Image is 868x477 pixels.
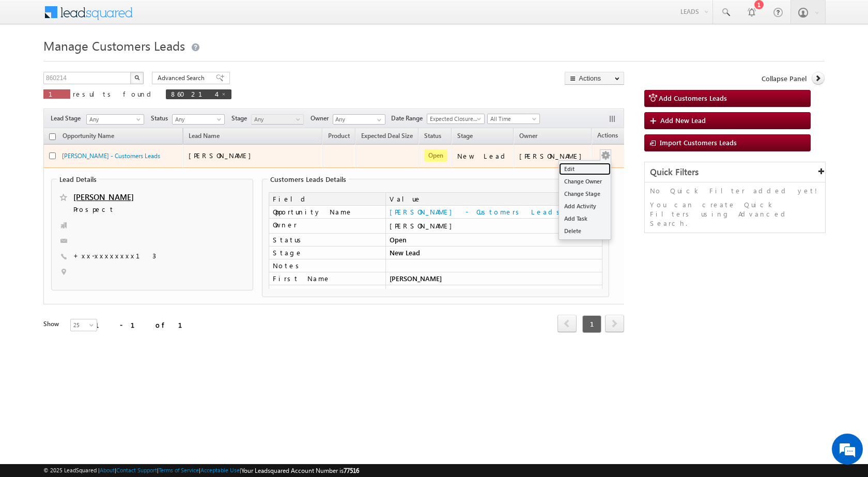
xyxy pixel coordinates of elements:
span: Actions [592,130,623,143]
span: 1 [49,89,65,98]
td: First Name [269,272,385,285]
a: Contact Support [116,467,157,473]
button: Actions [565,72,624,85]
a: Any [86,114,144,125]
span: prev [557,315,577,332]
p: No Quick Filter added yet! [650,186,820,195]
td: Stage [269,247,385,259]
a: Expected Deal Size [356,130,418,144]
a: Any [251,114,304,125]
p: You can create Quick Filters using Advanced Search. [650,200,820,228]
span: +xx-xxxxxxxx13 [73,251,156,261]
td: Status [269,234,385,247]
a: Opportunity Name [57,130,119,144]
span: Product [328,132,350,140]
td: Value [385,192,602,206]
div: 1 - 1 of 1 [95,319,195,331]
span: Any [87,115,141,124]
a: prev [557,316,577,332]
td: [PERSON_NAME] [385,272,602,285]
a: Show All Items [371,115,384,125]
div: [PERSON_NAME] [390,221,598,230]
span: Any [173,115,222,124]
a: Change Stage [559,188,611,200]
span: Advanced Search [158,73,208,83]
td: Opportunity Name [269,206,385,219]
a: Any [172,114,225,125]
span: Expected Closure Date [427,114,481,124]
td: Field [269,192,385,206]
span: Open [424,149,447,162]
span: 77516 [344,467,359,474]
span: [PERSON_NAME] [189,151,256,160]
span: 25 [71,320,98,330]
a: [PERSON_NAME] - Customers Leads [62,152,160,160]
span: 860214 [171,89,216,98]
span: Lead Stage [51,114,85,123]
div: [PERSON_NAME] [519,151,587,161]
a: About [100,467,115,473]
td: 860214 [385,285,602,298]
div: Show [43,319,62,329]
legend: Lead Details [57,175,99,183]
span: Status [151,114,172,123]
span: Lead Name [183,130,225,144]
legend: Customers Leads Details [268,175,349,183]
input: Check all records [49,133,56,140]
a: next [605,316,624,332]
span: All Time [488,114,537,124]
span: Stage [231,114,251,123]
span: Your Leadsquared Account Number is [241,467,359,474]
span: next [605,315,624,332]
td: New Lead [385,247,602,259]
span: Prospect [73,205,196,215]
a: Expected Closure Date [427,114,485,124]
td: Notes [269,259,385,272]
a: Acceptable Use [200,467,240,473]
span: 1 [582,315,601,333]
span: Add New Lead [660,116,706,125]
input: Type to Search [333,114,385,125]
span: Add Customers Leads [659,94,727,102]
span: Owner [311,114,333,123]
a: Stage [452,130,478,144]
span: Any [252,115,301,124]
td: Owner [269,219,385,234]
td: Opportunity ID [269,285,385,298]
span: © 2025 LeadSquared | | | | | [43,466,359,475]
span: Date Range [391,114,427,123]
div: Quick Filters [645,162,825,182]
span: Manage Customers Leads [43,37,185,54]
span: Collapse Panel [762,74,807,83]
span: Owner [519,132,537,140]
a: Terms of Service [159,467,199,473]
td: Open [385,234,602,247]
a: Change Owner [559,175,611,188]
a: Delete [559,225,611,237]
span: Stage [457,132,473,140]
a: [PERSON_NAME] [73,192,134,202]
span: results found [73,89,155,98]
a: [PERSON_NAME] - Customers Leads [390,207,564,216]
span: Opportunity Name [63,132,114,140]
a: 25 [70,319,97,331]
a: Add Task [559,212,611,225]
a: Edit [559,163,611,175]
a: All Time [487,114,540,124]
span: Expected Deal Size [361,132,413,140]
div: New Lead [457,151,509,161]
img: Search [134,75,139,80]
a: Status [419,130,446,144]
a: Add Activity [559,200,611,212]
span: Import Customers Leads [660,138,737,147]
